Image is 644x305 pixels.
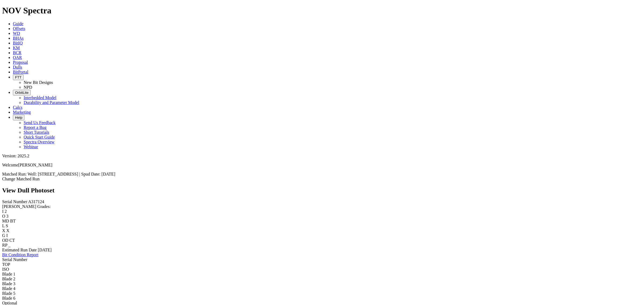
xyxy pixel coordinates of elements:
span: Well: [STREET_ADDRESS] | Spud Date: [DATE] [28,172,115,176]
span: OrbitLite [15,91,28,95]
a: BCR [13,50,21,55]
label: Estimated Run Date [2,248,37,252]
span: 2 [5,209,7,214]
a: Guide [13,21,23,26]
a: BHAs [13,36,24,40]
a: Report a Bug [24,125,46,130]
span: Help [15,116,22,120]
span: Blade 6 [2,296,15,300]
label: X [2,228,5,233]
a: Dulls [13,65,22,69]
a: Offsets [13,26,25,31]
a: Change Matched Run [2,177,40,181]
label: L [2,224,5,228]
span: _ [8,243,10,247]
span: Blade 5 [2,291,15,296]
a: NPD [24,85,32,90]
a: Spectra Overview [24,140,54,144]
span: ISO [2,267,9,271]
div: [PERSON_NAME] Grades: [2,204,642,209]
a: KM [13,46,20,50]
a: BitIQ [13,41,23,45]
span: Matched Run: [2,172,27,176]
label: Serial Number [2,199,27,204]
span: CT [9,238,15,243]
span: Serial Number [2,257,27,262]
span: Blade 1 [2,272,15,276]
span: TOP [2,262,10,267]
a: Calcs [13,105,23,110]
a: Quick Start Guide [24,135,55,139]
label: O [2,214,5,218]
a: BitPortal [13,70,28,74]
span: I [6,233,8,238]
a: Interbedded Model [24,95,56,100]
button: FTT [13,75,24,80]
label: G [2,233,5,238]
label: MD [2,219,9,223]
label: RP [2,243,7,247]
span: A317124 [28,199,44,204]
button: OrbitLite [13,90,31,95]
span: X [6,228,10,233]
span: [PERSON_NAME] [18,163,52,167]
a: New Bit Designs [24,80,53,85]
a: Proposal [13,60,28,65]
a: Durability and Parameter Model [24,100,79,105]
a: OAR [13,55,22,60]
span: S [6,224,8,228]
h1: NOV Spectra [2,6,642,16]
a: Marketing [13,110,31,114]
label: I [2,209,3,214]
span: FTT [15,75,21,79]
span: [DATE] [38,248,52,252]
span: Blade 2 [2,277,15,281]
a: Send Us Feedback [24,120,56,125]
span: BT [10,219,16,223]
a: Short Tutorials [24,130,49,135]
span: Blade 3 [2,281,15,286]
div: Version: 2025.2 [2,154,642,158]
button: Help [13,115,24,120]
p: Welcome [2,163,642,168]
a: Webinar [24,144,38,149]
a: Bit Condition Report [2,252,38,257]
h2: View Dull Photoset [2,187,642,194]
span: Blade 4 [2,286,15,291]
span: 3 [6,214,9,218]
a: WD [13,31,20,36]
label: OD [2,238,8,243]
